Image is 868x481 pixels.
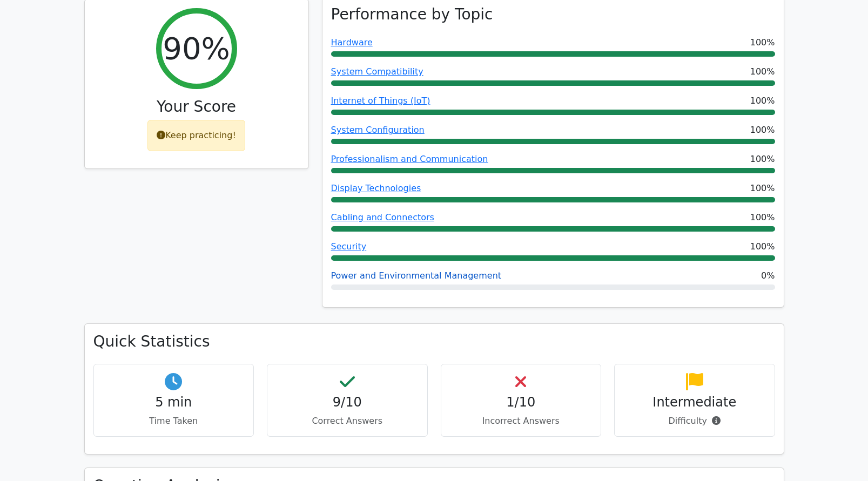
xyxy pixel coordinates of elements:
p: Time Taken [103,415,245,428]
span: 100% [750,182,775,195]
a: Professionalism and Communication [331,154,488,164]
p: Difficulty [623,415,766,428]
h4: 9/10 [276,395,419,410]
a: Security [331,241,367,252]
h3: Performance by Topic [331,5,493,24]
p: Incorrect Answers [450,415,593,428]
a: Power and Environmental Management [331,270,502,281]
span: 100% [750,124,775,137]
span: 100% [750,240,775,253]
h3: Quick Statistics [93,333,775,351]
h2: 90% [163,30,230,66]
a: System Compatibility [331,66,423,77]
p: Correct Answers [276,415,419,428]
span: 0% [761,269,775,282]
span: 100% [750,94,775,107]
span: 100% [750,211,775,224]
a: Hardware [331,37,373,48]
a: Cabling and Connectors [331,212,434,222]
span: 100% [750,153,775,166]
a: Internet of Things (IoT) [331,96,430,106]
h3: Your Score [93,98,300,116]
span: 100% [750,36,775,49]
a: Display Technologies [331,183,421,193]
h4: Intermediate [623,395,766,410]
a: System Configuration [331,125,425,135]
span: 100% [750,65,775,78]
h4: 1/10 [450,395,593,410]
div: Keep practicing! [147,120,245,151]
h4: 5 min [103,395,245,410]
